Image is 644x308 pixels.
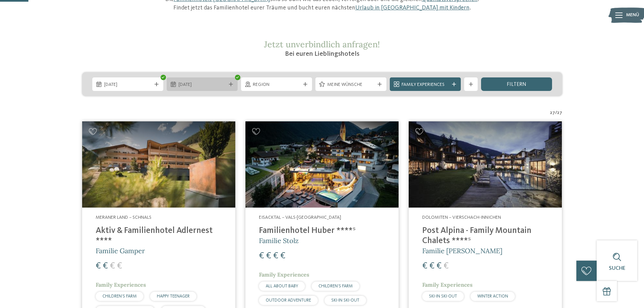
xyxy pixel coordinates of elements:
[266,284,298,288] span: ALL ABOUT BABY
[429,262,434,270] span: €
[96,215,151,220] span: Meraner Land – Schnals
[280,252,285,260] span: €
[82,121,235,208] img: Aktiv & Familienhotel Adlernest ****
[355,5,470,11] a: Urlaub in [GEOGRAPHIC_DATA] mit Kindern
[259,226,385,236] h4: Familienhotel Huber ****ˢ
[266,252,271,260] span: €
[96,246,145,255] span: Familie Gamper
[327,81,375,88] span: Meine Wünsche
[429,294,457,299] span: SKI-IN SKI-OUT
[117,262,122,270] span: €
[110,262,115,270] span: €
[422,215,501,220] span: Dolomiten – Vierschach-Innichen
[409,121,562,208] img: Post Alpina - Family Mountain Chalets ****ˢ
[318,284,353,288] span: CHILDREN’S FARM
[264,39,380,50] span: Jetzt unverbindlich anfragen!
[273,252,278,260] span: €
[436,262,442,270] span: €
[103,262,108,270] span: €
[422,246,502,255] span: Familie [PERSON_NAME]
[550,110,555,116] span: 27
[157,294,190,299] span: HAPPY TEENAGER
[422,262,427,270] span: €
[557,110,562,116] span: 27
[259,271,309,278] span: Family Experiences
[259,215,341,220] span: Eisacktal – Vals-[GEOGRAPHIC_DATA]
[266,298,311,303] span: OUTDOOR ADVENTURE
[178,81,226,88] span: [DATE]
[102,294,137,299] span: CHILDREN’S FARM
[507,82,526,87] span: filtern
[477,294,508,299] span: WINTER ACTION
[555,110,557,116] span: /
[609,266,625,271] span: Suche
[253,81,300,88] span: Region
[96,262,101,270] span: €
[285,51,359,57] span: Bei euren Lieblingshotels
[245,121,399,208] img: Familienhotels gesucht? Hier findet ihr die besten!
[422,281,473,288] span: Family Experiences
[259,252,264,260] span: €
[402,81,449,88] span: Family Experiences
[422,226,548,246] h4: Post Alpina - Family Mountain Chalets ****ˢ
[96,281,146,288] span: Family Experiences
[259,236,299,245] span: Familie Stolz
[96,226,222,246] h4: Aktiv & Familienhotel Adlernest ****
[331,298,359,303] span: SKI-IN SKI-OUT
[104,81,151,88] span: [DATE]
[444,262,449,270] span: €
